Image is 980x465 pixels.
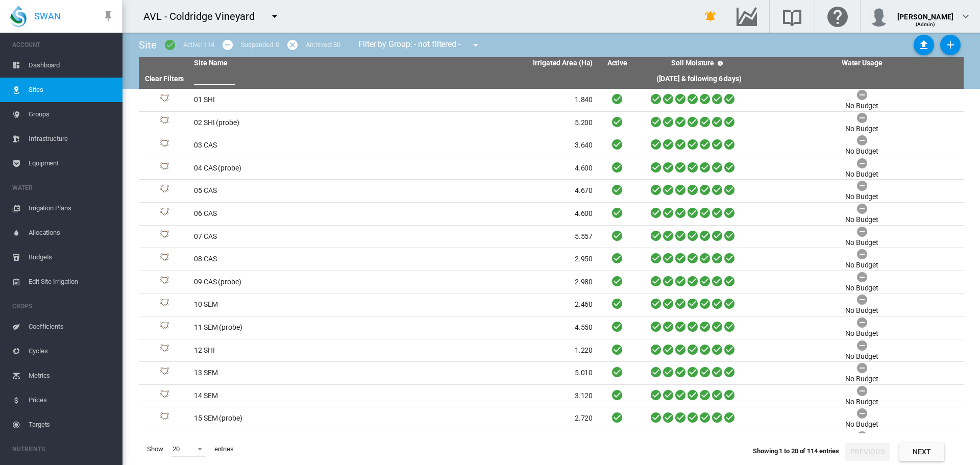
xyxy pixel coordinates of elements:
[944,39,957,51] md-icon: icon-plus
[914,35,934,55] button: Sites Bulk Import
[394,203,597,225] td: 4.600
[190,180,394,202] td: 05 CAS
[222,39,234,51] md-icon: icon-minus-circle
[394,180,597,202] td: 4.670
[143,367,186,379] div: Site Id: 35991
[102,10,114,22] md-icon: icon-pin
[845,352,878,362] div: No Budget
[190,385,394,407] td: 14 SEM
[29,221,114,245] span: Allocations
[869,6,889,27] img: profile.jpg
[190,271,394,293] td: 09 CAS (probe)
[12,298,114,314] span: CROPS
[158,412,170,425] img: 1.svg
[143,276,186,288] div: Site Id: 36154
[351,35,489,55] div: Filter by Group: - not filtered -
[394,271,597,293] td: 2.980
[139,293,964,316] tr: Site Id: 36158 10 SEM 2.460 No Budget
[29,314,114,339] span: Coefficients
[394,293,597,316] td: 2.460
[29,127,114,151] span: Infrastructure
[139,39,157,51] span: Site
[597,57,638,69] th: Active
[158,322,170,334] img: 1.svg
[143,344,186,356] div: Site Id: 35992
[394,134,597,157] td: 3.640
[638,57,760,69] th: Soil Moisture
[29,78,114,102] span: Sites
[164,39,176,51] md-icon: icon-checkbox-marked-circle
[139,248,964,271] tr: Site Id: 36159 08 CAS 2.950 No Budget
[139,89,964,112] tr: Site Id: 35993 01 SHI 1.840 No Budget
[143,230,186,242] div: Site Id: 36153
[845,215,878,225] div: No Budget
[29,363,114,388] span: Metrics
[394,407,597,430] td: 2.720
[143,412,186,425] div: Site Id: 35995
[158,230,170,242] img: 1.svg
[190,293,394,316] td: 10 SEM
[139,112,964,135] tr: Site Id: 36027 02 SHI (probe) 5.200 No Budget
[899,443,944,461] button: Next
[845,101,878,111] div: No Budget
[845,397,878,407] div: No Budget
[394,226,597,248] td: 5.557
[158,139,170,152] img: 1.svg
[394,385,597,407] td: 3.120
[753,447,839,455] span: Showing 1 to 20 of 114 entries
[139,226,964,249] tr: Site Id: 36153 07 CAS 5.557 No Budget
[12,37,114,53] span: ACCOUNT
[29,388,114,412] span: Prices
[139,339,964,362] tr: Site Id: 35992 12 SHI 1.220 No Budget
[139,134,964,157] tr: Site Id: 36125 03 CAS 3.640 No Budget
[394,89,597,111] td: 1.840
[638,69,760,89] th: ([DATE] & following 6 days)
[845,420,878,430] div: No Budget
[940,35,961,55] button: Add New Site, define start date
[394,112,597,134] td: 5.200
[29,151,114,176] span: Equipment
[183,40,214,50] div: Active: 114
[306,40,340,50] div: Archived: 80
[700,6,721,27] button: icon-bell-ring
[190,339,394,362] td: 12 SHI
[12,441,114,457] span: NUTRIENTS
[190,226,394,248] td: 07 CAS
[143,253,186,265] div: Site Id: 36159
[918,39,930,51] md-icon: icon-upload
[845,192,878,202] div: No Budget
[158,253,170,265] img: 1.svg
[139,407,964,430] tr: Site Id: 35995 15 SEM (probe) 2.720 No Budget
[143,322,186,334] div: Site Id: 36157
[29,245,114,270] span: Budgets
[190,89,394,111] td: 01 SHI
[190,362,394,384] td: 13 SEM
[845,306,878,316] div: No Budget
[845,238,878,248] div: No Budget
[139,271,964,294] tr: Site Id: 36154 09 CAS (probe) 2.980 No Budget
[470,39,482,51] md-icon: icon-menu-down
[780,10,804,22] md-icon: Search the knowledge base
[845,443,890,461] button: Previous
[158,185,170,197] img: 1.svg
[960,10,972,22] md-icon: icon-chevron-down
[139,362,964,385] tr: Site Id: 35991 13 SEM 5.010 No Budget
[145,75,184,83] a: Clear Filters
[29,339,114,363] span: Cycles
[158,208,170,220] img: 1.svg
[139,430,964,453] tr: Site Id: 35994 16 SHI 5.270 No Budget
[268,10,281,22] md-icon: icon-menu-down
[29,102,114,127] span: Groups
[845,260,878,271] div: No Budget
[845,283,878,293] div: No Budget
[714,57,726,69] md-icon: icon-help-circle
[190,57,394,69] th: Site Name
[190,316,394,339] td: 11 SEM (probe)
[190,134,394,157] td: 03 CAS
[12,180,114,196] span: WATER
[158,276,170,288] img: 1.svg
[190,248,394,271] td: 08 CAS
[143,299,186,311] div: Site Id: 36158
[394,362,597,384] td: 5.010
[190,112,394,134] td: 02 SHI (probe)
